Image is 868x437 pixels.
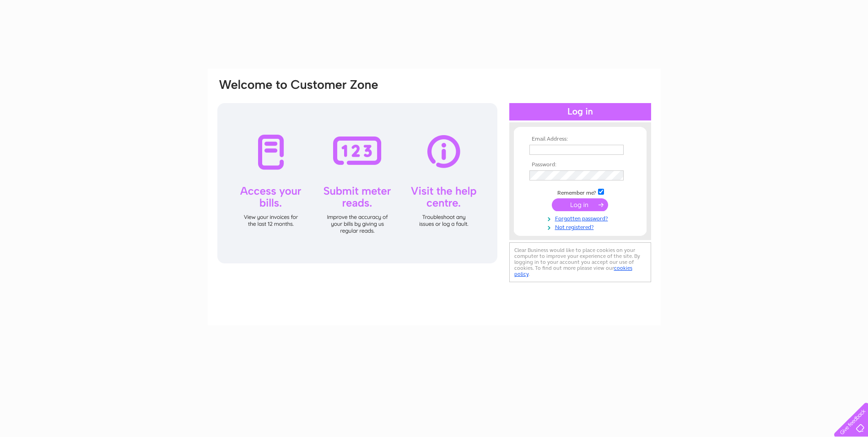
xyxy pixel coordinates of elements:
[527,187,633,197] td: Remember me?
[527,162,633,168] th: Password:
[514,265,632,277] a: cookies policy
[529,222,633,231] a: Not registered?
[529,213,633,222] a: Forgotten password?
[552,198,608,211] input: Submit
[509,242,651,282] div: Clear Business would like to place cookies on your computer to improve your experience of the sit...
[527,136,633,142] th: Email Address:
